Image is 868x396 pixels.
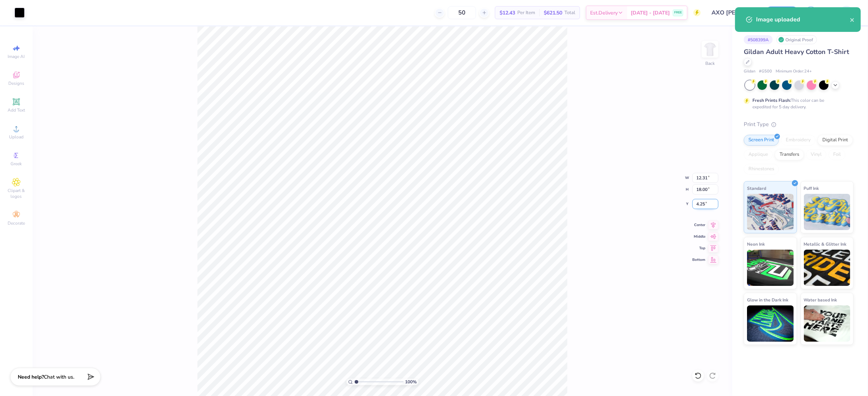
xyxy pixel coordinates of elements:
span: [DATE] - [DATE] [631,9,670,17]
img: Puff Ink [804,194,851,230]
span: 100 % [405,379,417,385]
span: Neon Ink [747,240,765,248]
div: Foil [829,149,846,160]
span: Metallic & Glitter Ink [804,240,847,248]
span: Glow in the Dark Ink [747,296,788,304]
span: Gildan [744,68,755,75]
div: Image uploaded [756,15,850,24]
div: # 508399A [744,35,773,44]
span: Clipart & logos [4,188,29,199]
span: Bottom [692,257,705,262]
img: Neon Ink [747,250,794,286]
input: Untitled Design [706,5,759,20]
div: This color can be expedited for 5 day delivery. [752,97,842,110]
div: Original Proof [776,35,817,44]
div: Back [705,60,715,67]
span: FREE [674,10,682,15]
img: Water based Ink [804,305,851,342]
div: Digital Print [818,135,853,146]
span: Add Text [8,107,25,113]
div: Applique [744,149,773,160]
span: $621.50 [544,9,562,17]
span: Middle [692,234,705,239]
div: Rhinestones [744,164,779,175]
div: Transfers [775,149,804,160]
img: Metallic & Glitter Ink [804,250,851,286]
span: Per Item [517,9,535,17]
span: # G500 [759,68,772,75]
span: Total [564,9,575,17]
button: close [850,15,855,24]
span: Image AI [8,54,25,59]
input: – – [448,6,476,19]
strong: Fresh Prints Flash: [752,97,791,103]
span: Chat with us. [44,374,74,380]
span: Decorate [8,220,25,226]
span: Minimum Order: 24 + [776,68,812,75]
div: Print Type [744,120,854,129]
span: Est. Delivery [590,9,618,17]
span: Center [692,222,705,228]
strong: Need help? [18,374,44,380]
img: Glow in the Dark Ink [747,305,794,342]
span: Gildan Adult Heavy Cotton T-Shirt [744,47,849,56]
div: Embroidery [781,135,815,146]
img: Back [703,42,717,57]
span: Water based Ink [804,296,837,304]
span: $12.43 [500,9,515,17]
div: Vinyl [806,149,826,160]
span: Upload [9,134,24,140]
span: Designs [8,80,24,86]
span: Standard [747,184,766,192]
div: Screen Print [744,135,779,146]
img: Standard [747,194,794,230]
span: Top [692,246,705,251]
span: Puff Ink [804,184,819,192]
span: Greek [11,161,22,167]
